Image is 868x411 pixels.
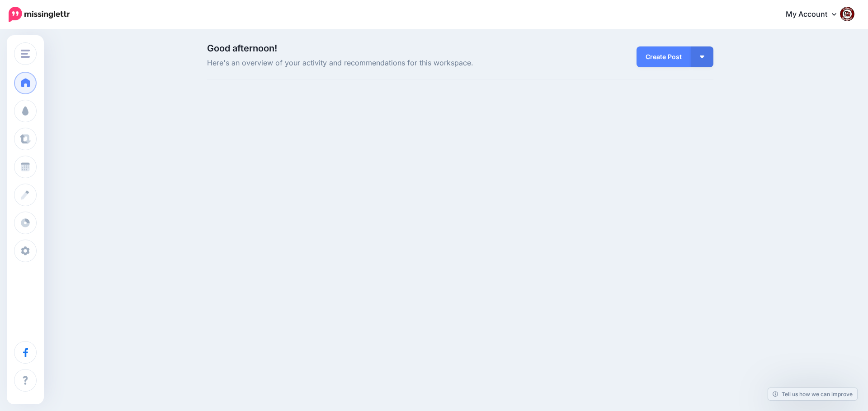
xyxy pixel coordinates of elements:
[777,4,854,26] a: My Account
[207,43,277,54] span: Good afternoon!
[9,7,70,22] img: Missinglettr
[207,57,540,69] span: Here's an overview of your activity and recommendations for this workspace.
[21,50,30,58] img: menu.png
[700,55,704,58] img: arrow-down-white.png
[637,46,691,67] a: Create Post
[768,388,857,400] a: Tell us how we can improve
